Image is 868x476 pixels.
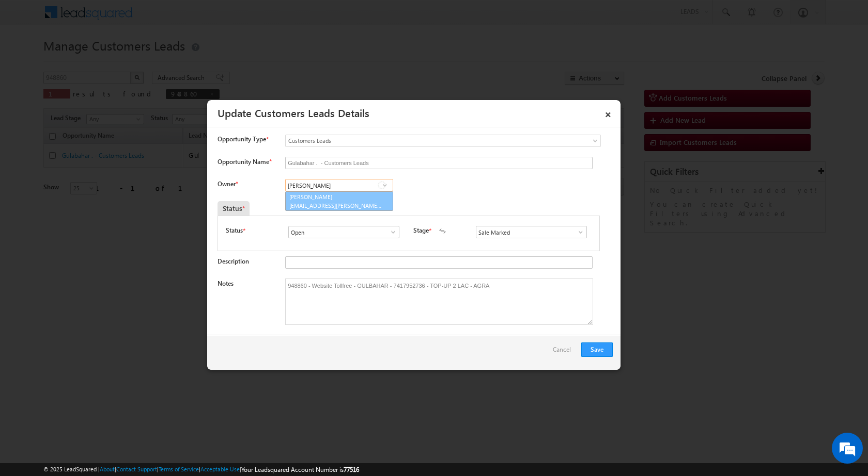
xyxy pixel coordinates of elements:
[288,226,399,238] input: Type to Search
[218,135,266,144] span: Opportunity Type
[18,54,43,68] img: d_60004797649_company_0_60004797649
[43,465,359,474] span: © 2025 LeadSquared | | | | |
[100,466,115,472] a: About
[218,257,249,265] label: Description
[571,227,584,237] a: Show All Items
[378,180,391,190] a: Show All Items
[141,318,188,332] em: Start Chat
[218,158,271,166] label: Opportunity Name
[599,104,617,122] a: ×
[13,95,189,309] textarea: Type your message and hit 'Enter'
[218,280,234,287] label: Notes
[159,466,199,472] a: Terms of Service
[285,191,393,211] a: [PERSON_NAME]
[116,466,157,472] a: Contact Support
[553,342,576,362] a: Cancel
[286,136,559,145] span: Customers Leads
[344,466,359,473] span: 77516
[285,179,393,191] input: Type to Search
[218,180,238,188] label: Owner
[218,105,369,120] a: Update Customers Leads Details
[413,226,429,235] label: Stage
[289,202,382,209] span: [EMAIL_ADDRESS][PERSON_NAME][DOMAIN_NAME]
[200,466,240,472] a: Acceptable Use
[169,5,194,30] div: Minimize live chat window
[54,54,174,68] div: Chat with us now
[241,466,359,473] span: Your Leadsquared Account Number is
[218,201,250,216] div: Status
[285,135,601,147] a: Customers Leads
[476,226,587,238] input: Type to Search
[226,226,243,235] label: Status
[384,227,397,237] a: Show All Items
[581,342,613,357] button: Save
